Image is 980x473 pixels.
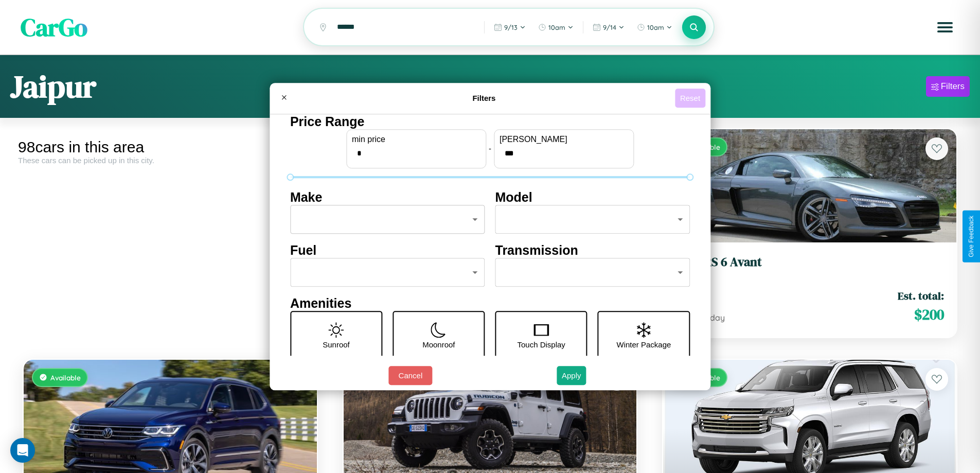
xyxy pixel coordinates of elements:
div: These cars can be picked up in this city. [18,156,323,165]
p: Moonroof [422,338,455,352]
button: Apply [557,366,586,385]
h1: Jaipur [10,65,96,108]
h4: Filters [293,94,675,102]
button: Filters [926,76,970,97]
div: Give Feedback [968,216,975,257]
h4: Price Range [290,114,690,129]
div: 98 cars in this area [18,138,323,156]
span: CarGo [21,10,87,44]
button: 9/13 [489,19,531,36]
button: Open menu [931,13,959,42]
button: 10am [533,19,579,36]
span: 9 / 13 [504,23,518,31]
label: min price [352,135,480,144]
span: Available [50,373,81,382]
span: 10am [548,23,565,31]
a: Audi RS 6 Avant2024 [675,255,944,280]
button: 9/14 [587,19,630,36]
div: Filters [941,81,965,92]
h4: Model [495,190,690,205]
h4: Amenities [290,296,690,311]
div: Open Intercom Messenger [10,438,35,463]
span: 9 / 14 [603,23,616,31]
h4: Fuel [290,243,485,258]
p: Touch Display [517,338,565,352]
h3: Audi RS 6 Avant [675,255,944,270]
p: - [489,142,491,155]
span: Est. total: [898,288,944,303]
button: 10am [632,19,678,36]
label: [PERSON_NAME] [500,135,628,144]
p: Winter Package [617,338,671,352]
span: $ 200 [914,304,944,325]
span: 10am [647,23,664,31]
button: Reset [675,89,705,108]
button: Cancel [388,366,432,385]
p: Sunroof [323,338,350,352]
h4: Transmission [495,243,690,258]
h4: Make [290,190,485,205]
span: / day [703,312,725,323]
